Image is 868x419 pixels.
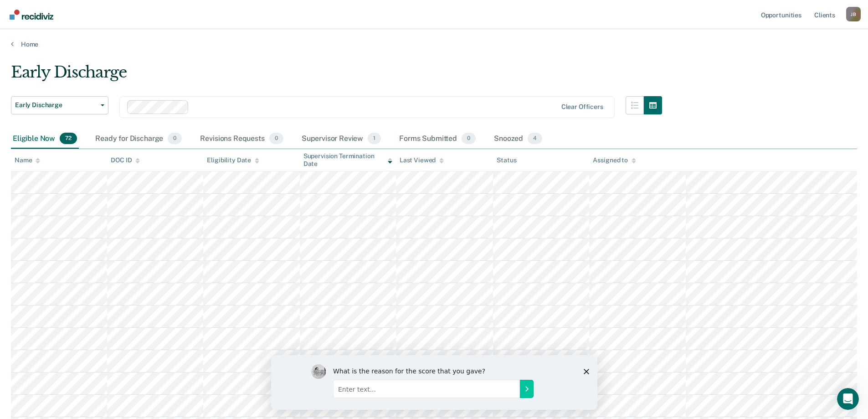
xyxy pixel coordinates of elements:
[528,133,542,145] span: 4
[837,388,859,410] iframe: Intercom live chat
[300,129,383,149] div: Supervisor Review1
[15,156,40,164] div: Name
[400,156,444,164] div: Last Viewed
[207,156,259,164] div: Eligibility Date
[198,129,285,149] div: Revisions Requests0
[492,129,544,149] div: Snoozed4
[11,96,108,114] button: Early Discharge
[60,133,77,145] span: 72
[168,133,182,145] span: 0
[11,129,79,149] div: Eligible Now72
[11,63,662,89] div: Early Discharge
[111,156,140,164] div: DOC ID
[10,10,53,20] img: Recidiviz
[593,156,636,164] div: Assigned to
[271,355,597,410] iframe: Survey by Kim from Recidiviz
[462,133,476,145] span: 0
[497,156,516,164] div: Status
[15,101,97,109] span: Early Discharge
[846,7,861,21] div: J B
[397,129,478,149] div: Forms Submitted0
[846,7,861,21] button: Profile dropdown button
[11,40,857,48] a: Home
[303,152,392,168] div: Supervision Termination Date
[269,133,283,145] span: 0
[93,129,184,149] div: Ready for Discharge0
[561,103,603,111] div: Clear officers
[368,133,381,145] span: 1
